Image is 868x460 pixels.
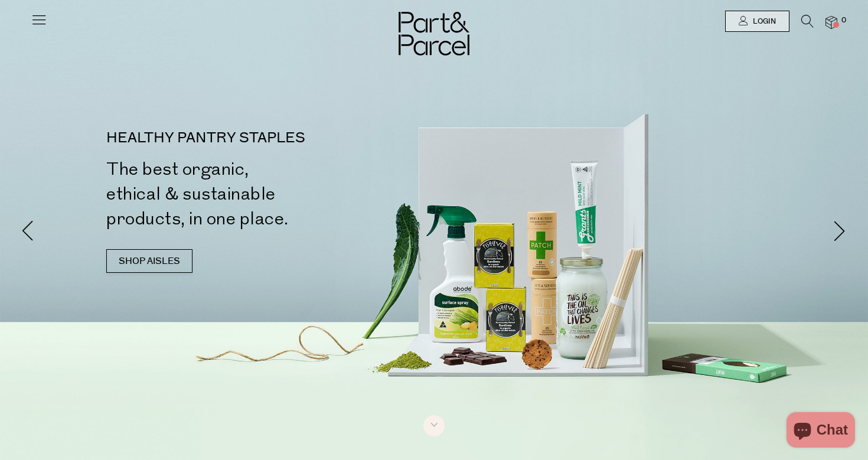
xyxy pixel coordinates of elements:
[825,16,837,28] a: 0
[106,131,439,145] p: HEALTHY PANTRY STAPLES
[399,12,469,56] img: Part&Parcel
[838,15,849,26] span: 0
[750,17,776,27] span: Login
[783,412,859,451] inbox-online-store-chat: Shopify online store chat
[106,249,192,273] a: SHOP AISLES
[106,157,439,231] h2: The best organic, ethical & sustainable products, in one place.
[725,11,789,32] a: Login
